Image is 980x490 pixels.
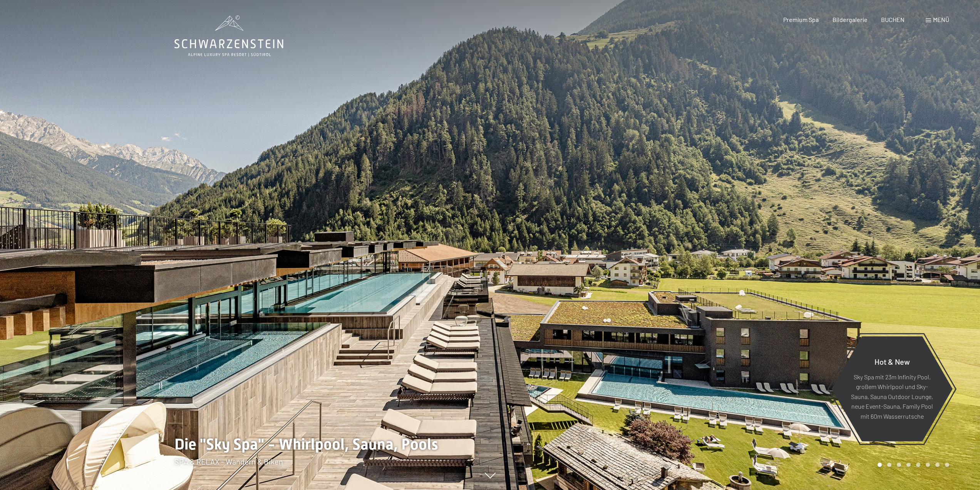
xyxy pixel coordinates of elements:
[874,357,910,366] span: Hot & New
[897,463,901,467] div: Carousel Page 3
[945,463,949,467] div: Carousel Page 8
[887,463,891,467] div: Carousel Page 2
[875,463,949,467] div: Carousel Pagination
[881,16,905,23] a: BUCHEN
[831,336,953,442] a: Hot & New Sky Spa mit 23m Infinity Pool, großem Whirlpool und Sky-Sauna, Sauna Outdoor Lounge, ne...
[878,463,882,467] div: Carousel Page 1 (Current Slide)
[933,16,949,23] span: Menü
[850,372,934,421] p: Sky Spa mit 23m Infinity Pool, großem Whirlpool und Sky-Sauna, Sauna Outdoor Lounge, neue Event-S...
[833,16,868,23] a: Bildergalerie
[783,16,819,23] a: Premium Spa
[926,463,930,467] div: Carousel Page 6
[916,463,920,467] div: Carousel Page 5
[935,463,940,467] div: Carousel Page 7
[906,463,911,467] div: Carousel Page 4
